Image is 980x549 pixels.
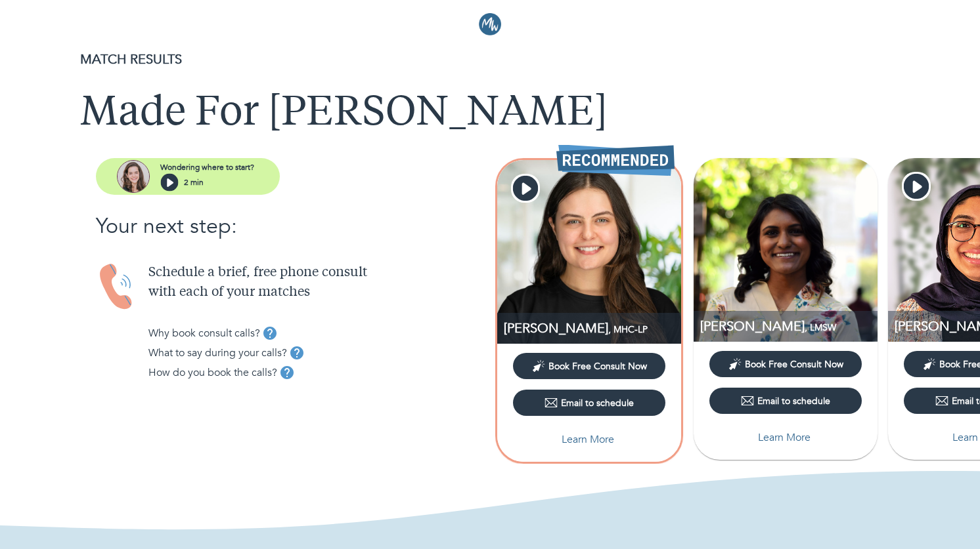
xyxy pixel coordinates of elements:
[709,388,862,414] button: Email to schedule
[184,176,204,188] p: 2 min
[562,432,614,447] p: Learn More
[479,13,501,35] img: Logo
[545,396,634,409] div: Email to schedule
[805,321,836,334] span: , LMSW
[513,353,665,379] button: Book Free Consult Now
[96,263,138,311] img: Handset
[694,158,878,342] img: Irene Syriac profile
[513,390,665,416] button: Email to schedule
[96,158,280,195] button: assistantWondering where to start?2 min
[700,317,878,335] p: LMSW
[80,50,900,70] p: MATCH RESULTS
[260,323,280,343] button: tooltip
[80,91,900,138] h1: Made For [PERSON_NAME]
[160,161,254,173] p: Wondering where to start?
[148,263,490,302] p: Schedule a brief, free phone consult with each of your matches
[277,363,297,382] button: tooltip
[148,345,287,361] p: What to say during your calls?
[117,160,150,193] img: assistant
[548,360,647,373] span: Book Free Consult Now
[741,394,830,407] div: Email to schedule
[287,343,307,363] button: tooltip
[96,211,490,242] p: Your next step:
[148,365,277,380] p: How do you book the calls?
[608,323,648,336] span: , MHC-LP
[709,351,862,377] button: Book Free Consult Now
[745,358,843,371] span: Book Free Consult Now
[758,430,811,445] p: Learn More
[148,325,260,341] p: Why book consult calls?
[709,424,862,451] button: Learn More
[556,144,675,176] img: Recommended Therapist
[497,160,681,344] img: Kathryn Miller profile
[513,426,665,453] button: Learn More
[504,319,681,337] p: MHC-LP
